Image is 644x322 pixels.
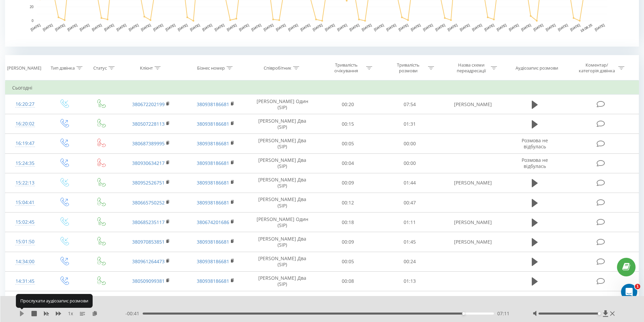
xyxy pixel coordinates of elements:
div: 16:20:02 [12,117,38,130]
text: [DATE] [91,23,102,31]
div: 15:22:13 [12,176,38,190]
text: [DATE] [226,23,237,31]
text: [DATE] [324,23,335,31]
text: [DATE] [152,23,164,31]
td: 07:54 [379,95,441,114]
text: [DATE] [201,23,213,31]
div: Бізнес номер [197,65,225,71]
td: [PERSON_NAME] [440,291,505,311]
text: [DATE] [263,23,274,31]
text: 19.08.25 [580,23,593,33]
div: Accessibility label [462,312,465,315]
td: 00:15 [317,114,379,134]
td: 00:24 [379,252,441,271]
td: [PERSON_NAME] Два (SIP) [248,232,317,252]
td: [PERSON_NAME] Два (SIP) [248,271,317,291]
text: [DATE] [54,23,66,31]
text: [DATE] [177,23,188,31]
text: [DATE] [300,23,311,31]
text: [DATE] [398,23,409,31]
text: [DATE] [67,23,78,31]
a: 380687389995 [132,140,165,147]
text: [DATE] [312,23,323,31]
td: 01:31 [379,114,441,134]
div: 15:01:50 [12,235,38,248]
td: 00:05 [317,252,379,271]
text: [DATE] [214,23,225,31]
span: 1 x [68,310,73,317]
a: 380952526751 [132,179,165,186]
td: [PERSON_NAME] Два (SIP) [248,193,317,213]
td: [PERSON_NAME] [440,95,505,114]
td: 00:12 [317,193,379,213]
a: 380509099381 [132,278,165,284]
td: 00:42 [379,291,441,311]
td: [PERSON_NAME] Один (SIP) [248,95,317,114]
div: 15:02:45 [12,216,38,229]
a: 380685235117 [132,219,165,225]
div: Коментар/категорія дзвінка [577,62,617,74]
text: [DATE] [337,23,348,31]
span: 1 [635,284,640,289]
a: 380938186681 [197,160,229,166]
text: [DATE] [545,23,556,31]
a: 380938186681 [197,239,229,245]
text: [DATE] [594,23,605,31]
a: 380938186681 [197,199,229,206]
td: [PERSON_NAME] [440,173,505,193]
text: [DATE] [496,23,507,31]
text: 20 [30,5,34,9]
td: 01:44 [379,173,441,193]
text: [DATE] [140,23,151,31]
div: Тривалість розмови [390,62,426,74]
text: [DATE] [361,23,372,31]
text: [DATE] [238,23,249,31]
td: [PERSON_NAME] [440,213,505,232]
div: Accessibility label [598,312,601,315]
text: [DATE] [435,23,446,31]
div: Прослухати аудіозапис розмови [16,294,93,307]
text: [DATE] [79,23,90,31]
span: 07:11 [497,310,509,317]
text: [DATE] [128,23,139,31]
td: [PERSON_NAME] [440,232,505,252]
a: 380672202199 [132,101,165,107]
text: [DATE] [30,23,41,31]
span: - 00:41 [125,310,143,317]
text: [DATE] [508,23,519,31]
text: [DATE] [459,23,470,31]
a: 380938186681 [197,258,229,265]
a: 380665750252 [132,199,165,206]
text: [DATE] [557,23,569,31]
div: 16:19:47 [12,137,38,150]
a: 380970853851 [132,239,165,245]
div: Назва схеми переадресації [453,62,489,74]
td: 00:07 [317,291,379,311]
text: [DATE] [570,23,581,31]
a: 380961264473 [132,258,165,265]
div: 14:34:00 [12,255,38,268]
a: 380674201686 [197,219,229,225]
div: Клієнт [140,65,153,71]
text: [DATE] [349,23,360,31]
a: 380507228113 [132,121,165,127]
td: 00:18 [317,213,379,232]
div: Статус [93,65,107,71]
div: 15:04:41 [12,196,38,209]
td: 00:47 [379,193,441,213]
text: [DATE] [165,23,176,31]
td: [PERSON_NAME] Два (SIP) [248,291,317,311]
text: [DATE] [189,23,200,31]
span: Розмова не відбулась [522,137,548,150]
iframe: Intercom live chat [621,284,637,300]
div: Співробітник [264,65,291,71]
text: [DATE] [373,23,384,31]
text: [DATE] [42,23,53,31]
td: 00:08 [317,271,379,291]
td: Сьогодні [5,81,639,95]
td: 00:20 [317,95,379,114]
text: 0 [31,19,33,23]
text: [DATE] [103,23,115,31]
td: [PERSON_NAME] Два (SIP) [248,173,317,193]
td: 00:00 [379,134,441,153]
